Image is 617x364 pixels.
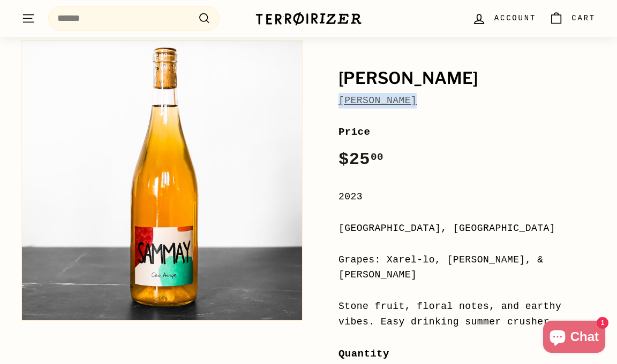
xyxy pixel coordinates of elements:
[338,299,596,330] div: Stone fruit, floral notes, and earthy vibes. Easy drinking summer crusher.
[22,41,302,320] img: Sammay Blanc
[338,124,596,140] label: Price
[338,252,596,283] div: Grapes: Xarel-lo, [PERSON_NAME], & [PERSON_NAME]
[338,150,383,169] span: $25
[338,346,596,362] label: Quantity
[465,3,543,34] a: Account
[338,95,417,106] a: [PERSON_NAME]
[494,12,536,24] span: Account
[543,3,602,34] a: Cart
[571,12,596,24] span: Cart
[540,321,608,355] inbox-online-store-chat: Shopify online store chat
[338,221,596,236] div: [GEOGRAPHIC_DATA], [GEOGRAPHIC_DATA]
[371,151,383,163] sup: 00
[338,189,596,205] div: 2023
[338,69,596,88] h1: [PERSON_NAME]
